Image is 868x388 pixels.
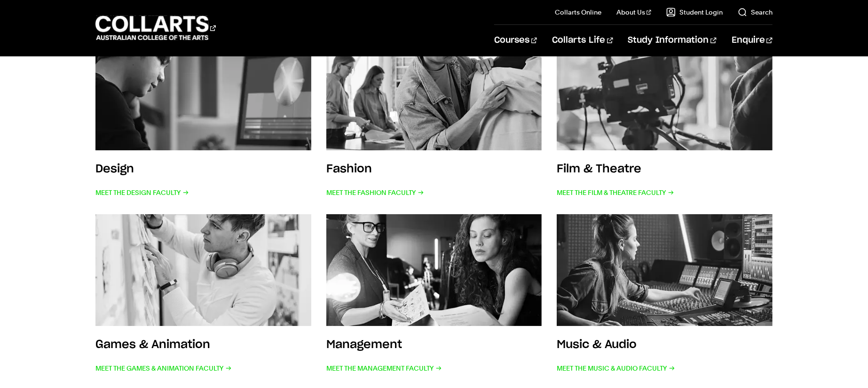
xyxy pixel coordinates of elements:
a: Enquire [732,25,773,56]
div: Go to homepage [95,15,216,41]
a: Study Information [628,25,717,56]
a: Fashion Meet the Fashion Faculty [326,39,542,199]
h3: Design [95,163,134,175]
h3: Fashion [326,163,372,175]
a: Collarts Online [555,8,601,17]
a: Games & Animation Meet the Games & Animation Faculty [95,214,311,375]
a: About Us [616,8,651,17]
span: Meet the Design Faculty [95,186,189,199]
span: Meet the Music & Audio Faculty [557,362,675,375]
h3: Music & Audio [557,339,637,350]
a: Courses [494,25,537,56]
h3: Games & Animation [95,339,210,350]
a: Management Meet the Management Faculty [326,214,542,375]
span: Meet the Games & Animation Faculty [95,362,232,375]
span: Meet the Management Faculty [326,362,442,375]
a: Music & Audio Meet the Music & Audio Faculty [557,214,773,375]
a: Film & Theatre Meet the Film & Theatre Faculty [557,39,773,199]
h3: Film & Theatre [557,163,641,175]
a: Student Login [666,8,723,17]
a: Collarts Life [552,25,613,56]
span: Meet the Fashion Faculty [326,186,424,199]
span: Meet the Film & Theatre Faculty [557,186,674,199]
a: Design Meet the Design Faculty [95,39,311,199]
h3: Management [326,339,402,350]
a: Search [738,8,773,17]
